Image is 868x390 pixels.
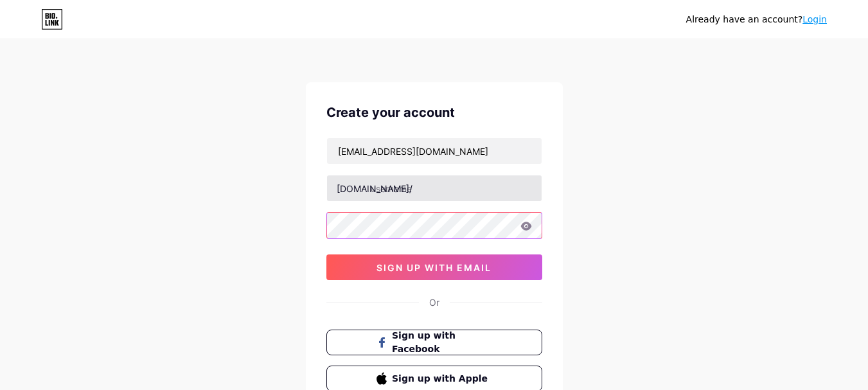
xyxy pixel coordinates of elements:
[326,103,542,122] div: Create your account
[392,329,492,356] span: Sign up with Facebook
[327,138,542,164] input: Email
[326,254,542,280] button: sign up with email
[376,262,492,273] span: sign up with email
[337,182,412,195] div: [DOMAIN_NAME]/
[392,372,492,386] span: Sign up with Apple
[327,175,542,201] input: username
[686,13,827,26] div: Already have an account?
[429,296,439,309] div: Or
[802,14,827,24] a: Login
[326,330,542,355] button: Sign up with Facebook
